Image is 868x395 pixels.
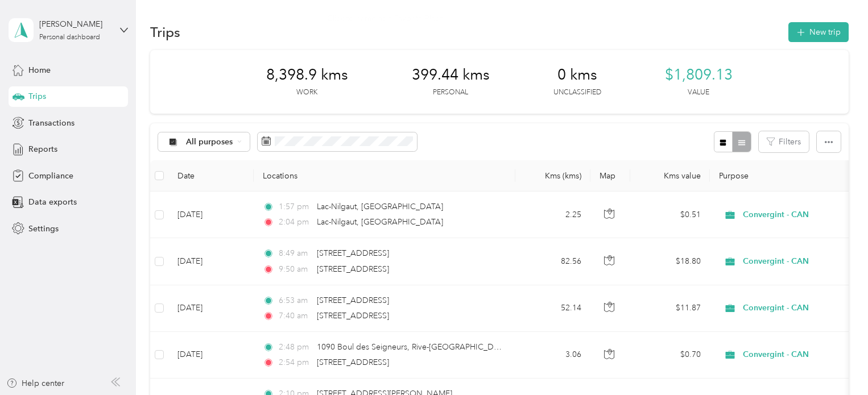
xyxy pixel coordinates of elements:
button: New trip [788,22,849,42]
span: Convergint - CAN [743,209,847,221]
span: [STREET_ADDRESS] [317,311,389,321]
span: 1:57 pm [279,201,311,213]
td: 2.25 [515,192,590,238]
td: $0.51 [630,192,710,238]
td: [DATE] [168,332,254,379]
th: Kms (kms) [515,160,590,192]
td: [DATE] [168,192,254,238]
div: [PERSON_NAME] [39,18,110,30]
span: Lac-Nilgaut, [GEOGRAPHIC_DATA] [317,202,443,211]
span: 0 kms [557,66,597,84]
span: All purposes [186,138,233,146]
th: Locations [254,160,515,192]
td: $11.87 [630,285,710,332]
span: Data exports [28,196,77,208]
p: Unclassified [553,88,601,98]
span: Convergint - CAN [743,302,847,314]
td: 52.14 [515,285,590,332]
span: [STREET_ADDRESS] [317,264,389,274]
span: Reports [28,143,57,155]
button: Help center [6,377,64,389]
p: Personal [433,88,468,98]
span: 8,398.9 kms [266,66,348,84]
span: Trips [28,90,46,102]
span: Transactions [28,117,75,129]
span: 8:49 am [279,247,311,260]
span: 399.44 kms [412,66,490,84]
td: 3.06 [515,332,590,379]
div: Personal dashboard [39,34,100,41]
h1: Trips [150,26,180,38]
button: Filters [759,131,809,152]
td: [DATE] [168,238,254,285]
span: Compliance [28,170,73,182]
span: Lac-Nilgaut, [GEOGRAPHIC_DATA] [317,217,443,227]
span: 6:53 am [279,294,311,307]
p: Value [688,88,709,98]
span: 1090 Boul des Seigneurs, Rive-[GEOGRAPHIC_DATA], [GEOGRAPHIC_DATA], [GEOGRAPHIC_DATA] [317,342,684,352]
th: Date [168,160,254,192]
span: 7:40 am [279,310,311,322]
span: [STREET_ADDRESS] [317,296,389,305]
span: Convergint - CAN [743,348,847,361]
span: Home [28,64,51,76]
p: Work [296,88,317,98]
span: Convergint - CAN [743,255,847,268]
th: Map [590,160,630,192]
span: [STREET_ADDRESS] [317,357,389,367]
td: $18.80 [630,238,710,285]
span: $1,809.13 [665,66,733,84]
td: $0.70 [630,332,710,379]
td: 82.56 [515,238,590,285]
span: 9:50 am [279,263,311,276]
span: 2:48 pm [279,341,311,354]
span: 2:04 pm [279,216,311,228]
div: Click to name as a Favorite Place [319,5,452,32]
span: Settings [28,223,59,235]
th: Kms value [630,160,710,192]
span: 2:54 pm [279,356,311,369]
td: [DATE] [168,285,254,332]
span: [STREET_ADDRESS] [317,248,389,258]
iframe: Everlance-gr Chat Button Frame [804,331,868,395]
